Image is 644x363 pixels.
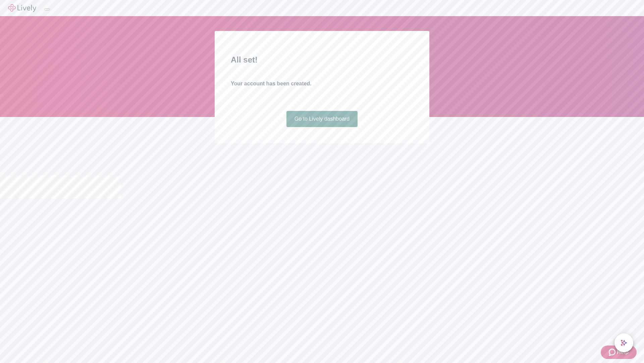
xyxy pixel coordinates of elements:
[617,348,629,356] span: Help
[8,4,36,12] img: Lively
[621,339,627,346] svg: Lively AI Assistant
[609,348,617,356] svg: Zendesk support icon
[231,54,413,66] h2: All set!
[286,111,358,127] a: Go to Lively dashboard
[231,80,413,88] h4: Your account has been created.
[614,333,633,352] button: chat
[44,8,50,10] button: Log out
[601,346,637,359] button: Zendesk support iconHelp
